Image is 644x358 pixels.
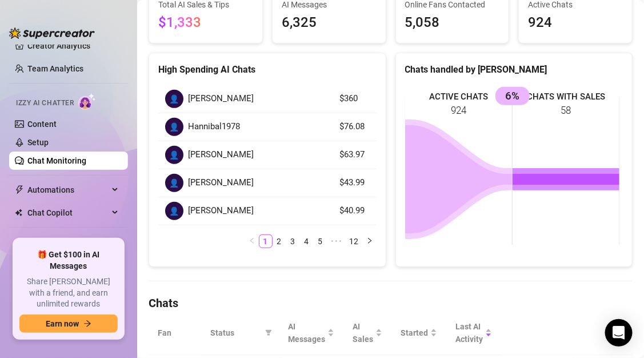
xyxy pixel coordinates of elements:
span: AI Messages [288,320,325,345]
span: [PERSON_NAME] [188,148,254,162]
article: $76.08 [339,120,369,134]
span: Share [PERSON_NAME] with a friend, and earn unlimited rewards [19,276,118,310]
th: AI Messages [279,311,343,355]
div: High Spending AI Chats [158,62,377,77]
div: 👤 [165,174,183,192]
button: Earn nowarrow-right [19,315,118,333]
span: Chat Copilot [27,204,109,222]
span: AI Sales [353,320,373,345]
span: Earn now [46,319,79,328]
th: Started [391,311,446,355]
span: right [366,237,373,244]
span: left [249,237,255,244]
span: Status [210,327,261,339]
a: 12 [346,235,362,248]
span: Izzy AI Chatter [16,98,74,109]
span: thunderbolt [15,185,24,194]
div: 👤 [165,202,183,220]
h4: Chats [149,295,633,311]
article: $63.97 [339,148,369,162]
span: 6,325 [282,12,377,34]
article: $43.99 [339,176,369,190]
span: $1,333 [158,14,201,30]
a: Setup [27,138,49,147]
span: Automations [27,181,109,199]
div: 👤 [165,146,183,164]
button: right [363,234,377,248]
article: $360 [339,92,369,106]
a: 1 [259,235,272,248]
span: [PERSON_NAME] [188,204,254,218]
span: filter [263,324,274,341]
a: Team Analytics [27,64,83,73]
span: 924 [528,12,623,34]
button: left [245,234,259,248]
div: Open Intercom Messenger [605,319,633,347]
li: 4 [300,234,314,248]
th: Fan [149,311,201,355]
span: arrow-right [83,320,91,328]
span: Last AI Activity [455,320,483,345]
a: 3 [287,235,299,248]
a: 2 [273,235,286,248]
li: Next Page [363,234,377,248]
a: 4 [301,235,313,248]
span: 5,058 [405,12,500,34]
img: logo-BBDzfeDw.svg [9,27,95,39]
div: Chats handled by [PERSON_NAME] [405,62,623,77]
li: 2 [273,234,286,248]
a: Chat Monitoring [27,156,86,165]
div: 👤 [165,118,183,136]
span: [PERSON_NAME] [188,92,254,106]
img: Chat Copilot [15,209,22,217]
a: Content [27,120,57,129]
span: 🎁 Get $100 in AI Messages [19,249,118,272]
a: 5 [314,235,327,248]
li: Next 5 Pages [327,234,346,248]
li: 12 [346,234,363,248]
span: filter [265,329,272,336]
article: $40.99 [339,204,369,218]
li: 1 [259,234,273,248]
th: Last AI Activity [446,311,501,355]
span: ••• [327,234,346,248]
img: AI Chatter [78,93,96,110]
th: AI Sales [343,311,391,355]
div: 👤 [165,90,183,108]
li: 5 [314,234,327,248]
span: [PERSON_NAME] [188,176,254,190]
span: Hannibal1978 [188,120,240,134]
span: Started [401,327,428,339]
li: Previous Page [245,234,259,248]
a: Creator Analytics [27,37,119,55]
